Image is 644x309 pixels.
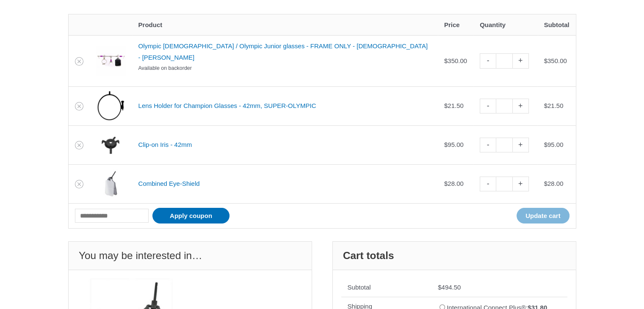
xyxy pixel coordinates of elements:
span: $ [444,180,448,187]
a: Lens Holder for Champion Glasses - 42mm, SUPER-OLYMPIC [138,102,316,109]
img: Clip-on Iris [96,130,126,160]
a: - [480,138,496,152]
span: $ [444,57,448,64]
bdi: 95.00 [444,141,464,148]
span: $ [444,141,448,148]
bdi: 350.00 [544,57,567,64]
input: Product quantity [496,177,512,191]
a: Remove Olympic Lady / Olympic Junior glasses - FRAME ONLY - LADY - VIOLETT from cart [75,57,83,66]
bdi: 21.50 [444,102,464,109]
bdi: 494.50 [438,284,461,291]
bdi: 350.00 [444,57,467,64]
a: Olympic [DEMOGRAPHIC_DATA] / Olympic Junior glasses - FRAME ONLY - [DEMOGRAPHIC_DATA] - [PERSON_N... [138,42,428,61]
th: Subtotal [341,279,432,297]
a: + [513,99,529,113]
h2: You may be interested in… [69,242,312,270]
h2: Cart totals [333,242,576,270]
a: - [480,53,496,68]
span: $ [544,141,547,148]
img: Olympic Lady / Olympic Junior glasses [96,46,126,76]
a: + [513,177,529,191]
bdi: 95.00 [544,141,564,148]
a: Combined Eye-Shield [138,180,200,187]
input: Product quantity [496,138,512,152]
span: $ [544,180,547,187]
input: Product quantity [496,53,512,68]
button: Update cart [517,208,569,223]
img: Combined Eye-Shield [96,169,126,199]
th: Quantity [473,14,537,35]
input: Product quantity [496,99,512,113]
p: Available on backorder [138,63,431,73]
a: - [480,99,496,113]
a: Remove Clip-on Iris - 42mm from cart [75,141,83,149]
a: + [513,138,529,152]
th: Product [132,14,438,35]
span: $ [544,102,547,109]
span: $ [444,102,448,109]
a: Remove Lens Holder for Champion Glasses - 42mm, SUPER-OLYMPIC from cart [75,102,83,110]
th: Subtotal [538,14,576,35]
bdi: 28.00 [444,180,464,187]
button: Apply coupon [152,208,229,223]
img: Lens Holder for Champion Glasses - 42mm, SUPER-OLYMPIC [96,91,126,121]
bdi: 28.00 [544,180,564,187]
a: Remove Combined Eye-Shield from cart [75,180,83,188]
a: + [513,53,529,68]
span: $ [544,57,547,64]
a: - [480,177,496,191]
span: $ [438,284,441,291]
a: Clip-on Iris - 42mm [138,141,192,148]
th: Price [438,14,473,35]
bdi: 21.50 [544,102,564,109]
